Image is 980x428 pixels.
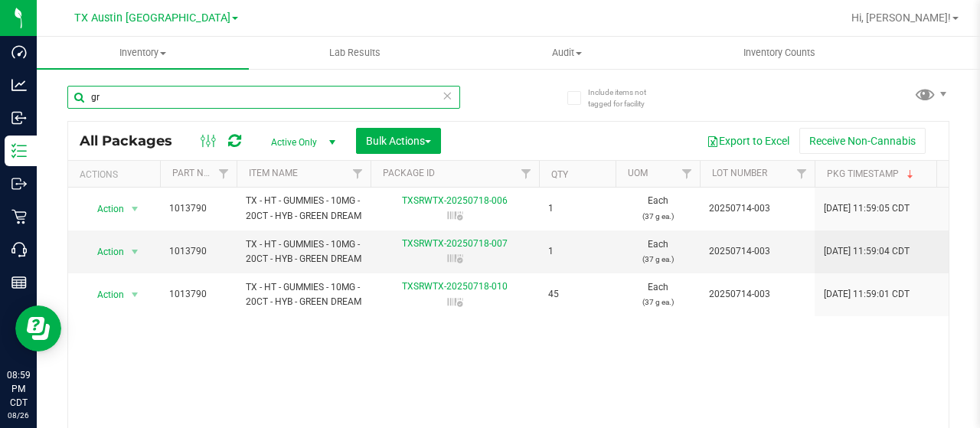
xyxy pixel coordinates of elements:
[462,46,672,60] span: Audit
[126,284,145,305] span: select
[356,128,441,154] button: Bulk Actions
[246,280,361,309] span: TX - HT - GUMMIES - 10MG - 20CT - HYB - GREEN DREAM
[309,46,401,60] span: Lab Results
[368,295,541,310] div: Serialized
[551,169,568,180] a: Qty
[7,410,30,421] p: 08/26
[83,241,125,263] span: Action
[625,280,691,309] span: Each
[37,46,249,60] span: Inventory
[249,37,461,69] a: Lab Results
[548,287,606,302] span: 45
[675,161,700,187] a: Filter
[37,37,249,69] a: Inventory
[366,135,431,147] span: Bulk Actions
[368,251,541,266] div: Serialized
[588,87,665,109] span: Include items not tagged for facility
[514,161,539,187] a: Filter
[74,11,230,25] span: TX Austin [GEOGRAPHIC_DATA]
[851,11,951,24] span: Hi, [PERSON_NAME]!
[345,161,371,187] a: Filter
[625,252,691,266] p: (37 g ea.)
[625,295,691,309] p: (37 g ea.)
[11,77,27,93] inline-svg: Analytics
[628,168,648,178] a: UOM
[172,168,234,178] a: Part Number
[789,161,815,187] a: Filter
[709,201,805,216] span: 20250714-003
[211,161,237,187] a: Filter
[625,209,691,224] p: (37 g ea.)
[11,44,27,60] inline-svg: Dashboard
[169,244,227,259] span: 1013790
[674,37,886,69] a: Inventory Counts
[824,201,910,216] span: [DATE] 11:59:05 CDT
[80,169,154,180] div: Actions
[15,305,61,351] iframe: Resource center
[625,237,691,266] span: Each
[126,241,145,263] span: select
[83,284,125,305] span: Action
[11,275,27,290] inline-svg: Reports
[709,287,805,302] span: 20250714-003
[83,198,125,220] span: Action
[11,209,27,224] inline-svg: Retail
[246,194,361,223] span: TX - HT - GUMMIES - 10MG - 20CT - HYB - GREEN DREAM
[712,168,767,178] a: Lot Number
[827,168,916,179] a: Pkg Timestamp
[11,110,27,126] inline-svg: Inbound
[126,198,145,220] span: select
[402,281,508,292] a: TXSRWTX-20250718-010
[169,201,227,216] span: 1013790
[80,132,188,149] span: All Packages
[7,368,30,410] p: 08:59 PM CDT
[709,244,805,259] span: 20250714-003
[246,237,361,266] span: TX - HT - GUMMIES - 10MG - 20CT - HYB - GREEN DREAM
[723,46,836,60] span: Inventory Counts
[461,37,673,69] a: Audit
[249,168,298,178] a: Item Name
[67,86,460,109] input: Search Package ID, Item Name, SKU, Lot or Part Number...
[402,238,508,249] a: TXSRWTX-20250718-007
[824,244,910,259] span: [DATE] 11:59:04 CDT
[368,208,541,224] div: Serialized
[402,195,508,206] a: TXSRWTX-20250718-006
[442,86,452,106] span: Clear
[548,244,606,259] span: 1
[799,128,926,154] button: Receive Non-Cannabis
[11,143,27,158] inline-svg: Inventory
[697,128,799,154] button: Export to Excel
[625,194,691,223] span: Each
[11,242,27,257] inline-svg: Call Center
[11,176,27,191] inline-svg: Outbound
[169,287,227,302] span: 1013790
[824,287,910,302] span: [DATE] 11:59:01 CDT
[383,168,435,178] a: Package ID
[548,201,606,216] span: 1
